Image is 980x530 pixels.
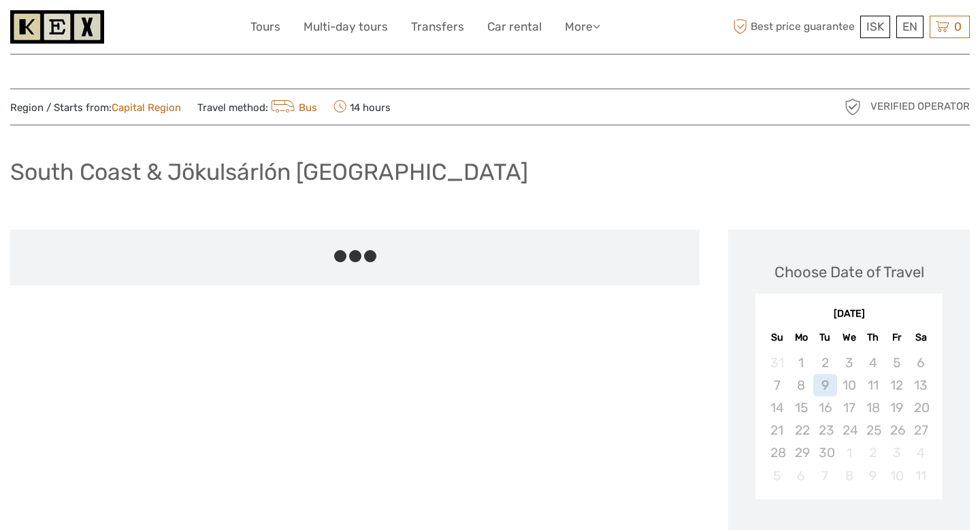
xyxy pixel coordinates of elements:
div: Not available Saturday, October 11th, 2025 [909,465,932,487]
a: Car rental [487,17,542,37]
span: 0 [952,20,964,33]
span: Verified Operator [870,99,970,114]
img: 1261-44dab5bb-39f8-40da-b0c2-4d9fce00897c_logo_small.jpg [10,10,104,44]
div: Not available Wednesday, October 1st, 2025 [837,441,861,464]
div: Not available Thursday, September 4th, 2025 [861,352,885,374]
div: Fr [885,328,909,347]
div: Su [765,328,789,347]
a: Multi-day tours [304,17,388,37]
div: Not available Tuesday, September 16th, 2025 [813,396,837,419]
div: Not available Tuesday, September 9th, 2025 [813,374,837,396]
span: 14 hours [333,97,391,116]
span: ISK [866,20,884,33]
div: Sa [909,328,932,347]
div: Not available Wednesday, September 10th, 2025 [837,374,861,396]
div: Not available Wednesday, September 24th, 2025 [837,419,861,441]
div: Not available Saturday, September 13th, 2025 [909,374,932,396]
div: Not available Wednesday, September 3rd, 2025 [837,352,861,374]
div: Not available Friday, October 3rd, 2025 [885,441,909,464]
div: Not available Sunday, September 28th, 2025 [765,441,789,464]
div: Not available Monday, September 22nd, 2025 [789,419,813,441]
div: Not available Monday, September 29th, 2025 [789,441,813,464]
div: [DATE] [755,307,943,322]
div: Not available Tuesday, September 30th, 2025 [813,441,837,464]
img: verified_operator_grey_128.png [842,96,864,118]
div: Not available Thursday, September 18th, 2025 [861,396,885,419]
div: Tu [813,328,837,347]
a: More [565,17,600,37]
div: Not available Thursday, September 25th, 2025 [861,419,885,441]
div: EN [896,16,924,38]
span: Travel method: [197,97,317,116]
div: Not available Tuesday, September 2nd, 2025 [813,352,837,374]
div: Not available Thursday, October 2nd, 2025 [861,441,885,464]
div: Not available Thursday, October 9th, 2025 [861,465,885,487]
a: Capital Region [112,102,181,114]
div: Not available Monday, September 1st, 2025 [789,352,813,374]
div: Not available Tuesday, September 23rd, 2025 [813,419,837,441]
div: Not available Saturday, September 20th, 2025 [909,396,932,419]
div: Not available Friday, September 26th, 2025 [885,419,909,441]
div: month 2025-09 [759,352,938,487]
div: Not available Sunday, September 21st, 2025 [765,419,789,441]
div: Not available Monday, September 8th, 2025 [789,374,813,396]
div: Not available Wednesday, October 8th, 2025 [837,465,861,487]
h1: South Coast & Jökulsárlón [GEOGRAPHIC_DATA] [10,158,528,186]
span: Region / Starts from: [10,101,181,115]
div: Not available Friday, September 5th, 2025 [885,352,909,374]
div: Not available Saturday, September 6th, 2025 [909,352,932,374]
div: Not available Sunday, September 7th, 2025 [765,374,789,396]
span: Best price guarantee [730,16,857,38]
a: Transfers [411,17,464,37]
div: Not available Wednesday, September 17th, 2025 [837,396,861,419]
div: Not available Friday, October 10th, 2025 [885,465,909,487]
div: Not available Sunday, October 5th, 2025 [765,465,789,487]
div: Mo [789,328,813,347]
a: Bus [268,102,317,114]
div: Not available Friday, September 19th, 2025 [885,396,909,419]
div: Not available Sunday, September 14th, 2025 [765,396,789,419]
div: Not available Tuesday, October 7th, 2025 [813,465,837,487]
div: Not available Friday, September 12th, 2025 [885,374,909,396]
div: We [837,328,861,347]
div: Choose Date of Travel [774,262,924,283]
div: Not available Monday, October 6th, 2025 [789,465,813,487]
div: Not available Saturday, October 4th, 2025 [909,441,932,464]
div: Not available Monday, September 15th, 2025 [789,396,813,419]
div: Not available Saturday, September 27th, 2025 [909,419,932,441]
div: Not available Thursday, September 11th, 2025 [861,374,885,396]
div: Not available Sunday, August 31st, 2025 [765,352,789,374]
a: Tours [250,17,280,37]
div: Th [861,328,885,347]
